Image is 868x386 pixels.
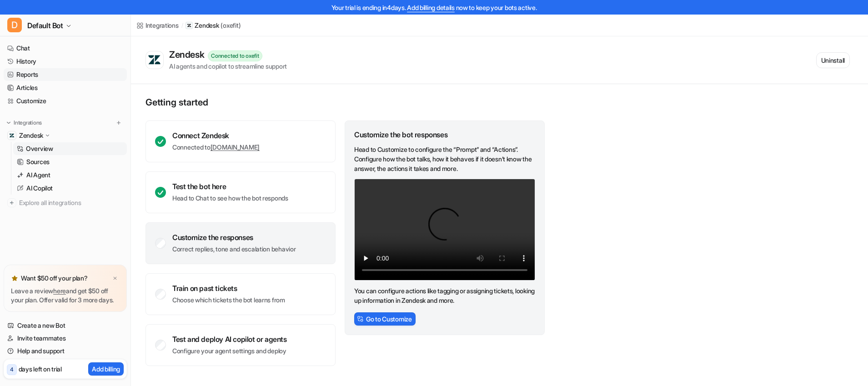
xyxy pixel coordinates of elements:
p: 4 [10,366,14,374]
a: here [53,287,66,295]
div: Customize the bot responses [354,130,535,139]
span: D [7,18,22,32]
span: / [181,21,183,30]
p: Head to Customize to configure the “Prompt” and “Actions”. Configure how the bot talks, how it be... [354,145,535,173]
p: Zendesk [19,131,43,140]
img: Zendesk logo [148,55,161,65]
a: Integrations [136,20,179,30]
p: Connected to [172,143,260,152]
a: AI Copilot [13,182,127,195]
img: menu_add.svg [115,120,122,126]
a: Overview [13,142,127,155]
a: [DOMAIN_NAME] [211,143,260,151]
p: Want $50 off your plan? [21,274,88,283]
p: Getting started [146,97,546,108]
p: AI Copilot [26,184,53,193]
a: Create a new Bot [4,319,127,332]
img: Zendesk [9,133,15,138]
p: Overview [26,144,53,153]
p: Head to Chat to see how the bot responds [172,194,288,203]
div: Test and deploy AI copilot or agents [172,335,287,344]
p: Configure your agent settings and deploy [172,346,287,356]
p: ( oxefit ) [221,21,241,30]
div: Customize the responses [172,233,296,242]
div: Connect Zendesk [172,131,260,140]
span: Default Bot [27,19,63,32]
div: AI agents and copilot to streamline support [169,61,287,71]
a: History [4,55,127,68]
a: Add billing details [407,4,455,11]
p: Add billing [92,364,120,374]
div: Zendesk [169,49,208,60]
span: Explore all integrations [19,196,123,210]
a: Zendesk(oxefit) [186,21,241,30]
p: AI Agent [26,170,50,180]
p: You can configure actions like tagging or assigning tickets, looking up information in Zendesk an... [354,286,535,305]
a: AI Agent [13,169,127,181]
button: Add billing [88,362,124,376]
button: Integrations [4,118,45,127]
p: days left on trial [19,364,62,374]
a: Reports [4,68,127,81]
div: Test the bot here [172,182,288,191]
a: Help and support [4,345,127,357]
a: Customize [4,95,127,107]
img: explore all integrations [7,198,16,207]
img: CstomizeIcon [357,316,363,322]
a: Articles [4,81,127,94]
button: Uninstall [816,52,850,68]
div: Train on past tickets [172,284,285,293]
a: Explore all integrations [4,196,127,209]
div: Connected to oxefit [208,50,262,61]
p: Integrations [14,119,42,126]
a: Sources [13,155,127,168]
img: star [11,275,18,282]
p: Sources [26,157,50,166]
p: Leave a review and get $50 off your plan. Offer valid for 3 more days. [11,286,120,305]
button: Go to Customize [354,312,416,326]
p: Correct replies, tone and escalation behavior [172,245,296,254]
p: Zendesk [195,21,219,30]
div: Integrations [146,20,179,30]
video: Your browser does not support the video tag. [354,179,535,281]
p: Choose which tickets the bot learns from [172,296,285,305]
img: x [112,276,118,281]
img: expand menu [5,120,12,126]
a: Chat [4,42,127,55]
a: Invite teammates [4,332,127,345]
